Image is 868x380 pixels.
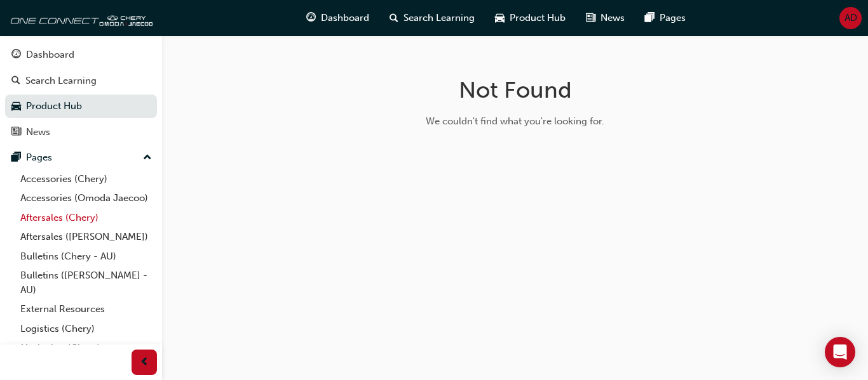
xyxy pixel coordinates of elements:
[15,227,157,247] a: Aftersales ([PERSON_NAME])
[5,41,157,146] button: DashboardSearch LearningProduct HubNews
[660,11,686,25] span: Pages
[5,43,157,67] a: Dashboard
[296,5,379,31] a: guage-iconDashboard
[635,5,696,31] a: pages-iconPages
[306,10,316,26] span: guage-icon
[11,75,20,87] span: search-icon
[825,337,855,367] div: Open Intercom Messenger
[15,299,157,319] a: External Resources
[495,10,505,26] span: car-icon
[5,146,157,169] button: Pages
[5,69,157,93] a: Search Learning
[11,49,21,61] span: guage-icon
[26,150,52,165] div: Pages
[15,169,157,189] a: Accessories (Chery)
[839,7,862,29] button: AD
[5,121,157,144] a: News
[15,247,157,266] a: Bulletins (Chery - AU)
[26,125,50,140] div: News
[403,11,475,25] span: Search Learning
[11,127,21,138] span: news-icon
[510,11,566,25] span: Product Hub
[26,48,74,62] div: Dashboard
[25,74,97,88] div: Search Learning
[600,11,625,25] span: News
[15,266,157,299] a: Bulletins ([PERSON_NAME] - AU)
[586,10,595,26] span: news-icon
[645,10,654,26] span: pages-icon
[576,5,635,31] a: news-iconNews
[5,95,157,118] a: Product Hub
[11,101,21,112] span: car-icon
[140,355,149,370] span: prev-icon
[15,319,157,339] a: Logistics (Chery)
[6,5,153,30] img: oneconnect
[321,11,369,25] span: Dashboard
[485,5,576,31] a: car-iconProduct Hub
[15,188,157,208] a: Accessories (Omoda Jaecoo)
[15,208,157,228] a: Aftersales (Chery)
[314,114,717,129] div: We couldn't find what you're looking for.
[314,76,717,104] h1: Not Found
[844,11,857,25] span: AD
[143,150,152,166] span: up-icon
[15,338,157,358] a: Marketing (Chery)
[379,5,485,31] a: search-iconSearch Learning
[390,10,398,26] span: search-icon
[11,152,21,164] span: pages-icon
